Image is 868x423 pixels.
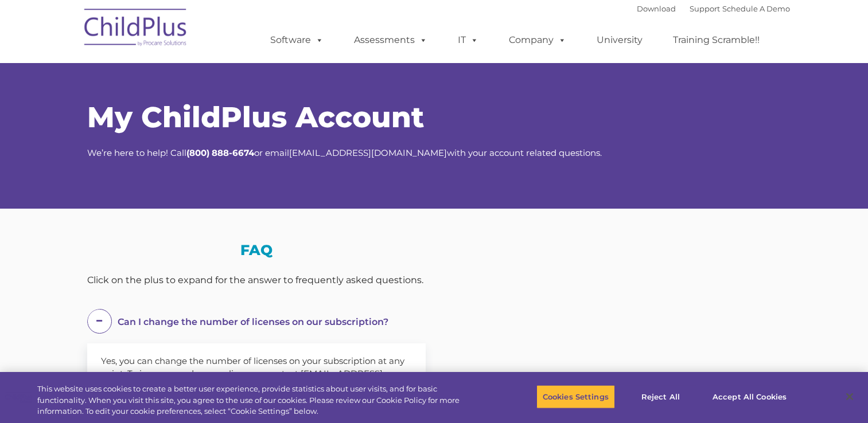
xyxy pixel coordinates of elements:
button: Cookies Settings [536,385,615,409]
a: [EMAIL_ADDRESS][DOMAIN_NAME] [289,147,447,158]
a: Assessments [342,29,439,52]
button: Reject All [625,385,696,409]
a: Support [690,4,720,13]
a: Download [637,4,676,13]
strong: 800) 888-6674 [189,147,254,158]
h3: FAQ [87,243,426,257]
img: ChildPlus by Procare Solutions [79,1,193,58]
font: | [637,4,790,13]
div: Click on the plus to expand for the answer to frequently asked questions. [87,272,426,289]
a: Software [259,29,335,52]
span: Can I change the number of licenses on our subscription? [118,316,388,327]
button: Accept All Cookies [706,385,793,409]
a: University [585,29,654,52]
a: Company [497,29,578,52]
div: This website uses cookies to create a better user experience, provide statistics about user visit... [37,383,477,417]
a: Schedule A Demo [722,4,790,13]
span: My ChildPlus Account [87,100,424,135]
a: Training Scramble!! [661,29,771,52]
span: We’re here to help! Call or email with your account related questions. [87,147,602,158]
a: IT [446,29,490,52]
strong: ( [186,147,189,158]
button: Close [837,384,862,409]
